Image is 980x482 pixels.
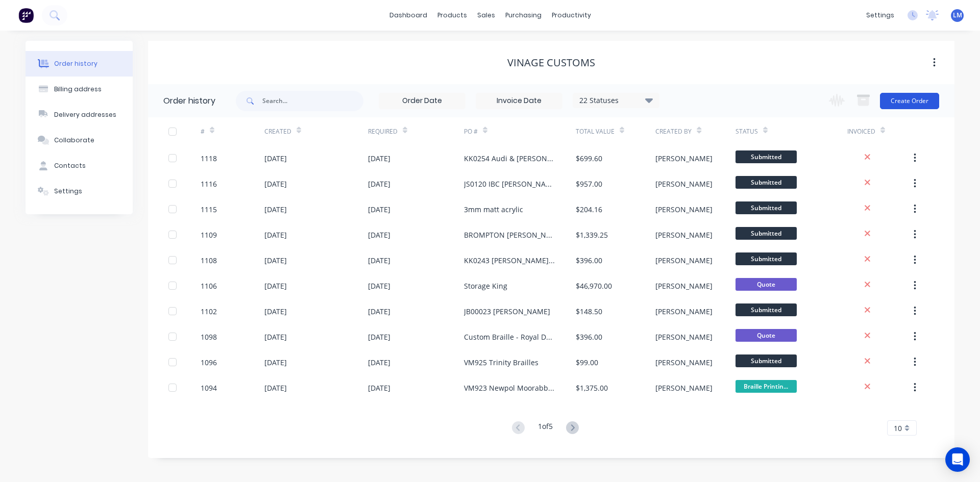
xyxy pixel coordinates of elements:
[26,77,133,102] button: Billing address
[953,11,962,20] span: LM
[464,255,555,266] div: KK0243 [PERSON_NAME] Well St - Brailles
[368,255,390,266] div: [DATE]
[264,179,287,189] div: [DATE]
[655,117,735,145] div: Created By
[655,357,713,368] div: [PERSON_NAME]
[264,383,287,393] div: [DATE]
[576,127,615,136] div: Total Value
[464,230,555,240] div: BROMPTON [PERSON_NAME][GEOGRAPHIC_DATA]
[201,281,217,291] div: 1106
[201,332,217,342] div: 1098
[736,329,797,342] span: Quote
[264,332,287,342] div: [DATE]
[54,85,102,94] div: Billing address
[264,281,287,291] div: [DATE]
[26,128,133,153] button: Collaborate
[464,383,555,393] div: VM923 Newpol Moorabbin Brailles
[432,8,472,23] div: products
[368,127,398,136] div: Required
[736,354,797,367] span: Submitted
[264,357,287,368] div: [DATE]
[655,204,713,215] div: [PERSON_NAME]
[201,255,217,266] div: 1108
[861,8,899,23] div: settings
[201,117,264,145] div: #
[472,8,500,23] div: sales
[880,93,939,109] button: Create Order
[26,102,133,128] button: Delivery addresses
[894,423,902,434] span: 10
[464,306,550,317] div: JB00023 [PERSON_NAME]
[736,176,797,189] span: Submitted
[368,153,390,164] div: [DATE]
[368,281,390,291] div: [DATE]
[655,332,713,342] div: [PERSON_NAME]
[201,127,205,136] div: #
[201,306,217,317] div: 1102
[464,117,576,145] div: PO #
[464,332,555,342] div: Custom Braille - Royal Dental
[736,227,797,240] span: Submitted
[500,8,547,23] div: purchasing
[655,281,713,291] div: [PERSON_NAME]
[464,179,555,189] div: JS0120 IBC [PERSON_NAME] - Braille
[655,153,713,164] div: [PERSON_NAME]
[576,383,608,393] div: $1,375.00
[576,204,602,215] div: $204.16
[507,57,595,69] div: Vinage Customs
[201,153,217,164] div: 1118
[54,59,97,68] div: Order history
[945,447,970,472] div: Open Intercom Messenger
[547,8,596,23] div: productivity
[54,187,82,196] div: Settings
[736,117,847,145] div: Status
[576,332,602,342] div: $396.00
[464,204,523,215] div: 3mm matt acrylic
[847,117,911,145] div: Invoiced
[368,230,390,240] div: [DATE]
[464,281,507,291] div: Storage King
[26,51,133,77] button: Order history
[576,357,598,368] div: $99.00
[736,380,797,393] span: Braille Printin...
[736,303,797,316] span: Submitted
[538,421,553,436] div: 1 of 5
[264,306,287,317] div: [DATE]
[576,153,602,164] div: $699.60
[736,278,797,291] span: Quote
[655,179,713,189] div: [PERSON_NAME]
[576,255,602,266] div: $396.00
[368,357,390,368] div: [DATE]
[163,95,215,107] div: Order history
[26,179,133,204] button: Settings
[368,204,390,215] div: [DATE]
[576,179,602,189] div: $957.00
[54,110,116,119] div: Delivery addresses
[264,255,287,266] div: [DATE]
[201,357,217,368] div: 1096
[736,201,797,214] span: Submitted
[264,153,287,164] div: [DATE]
[379,93,465,109] input: Order Date
[655,127,692,136] div: Created By
[464,127,478,136] div: PO #
[576,117,655,145] div: Total Value
[655,255,713,266] div: [PERSON_NAME]
[576,281,612,291] div: $46,970.00
[464,153,555,164] div: KK0254 Audi & [PERSON_NAME] Brailles
[736,150,797,163] span: Submitted
[201,179,217,189] div: 1116
[201,383,217,393] div: 1094
[264,204,287,215] div: [DATE]
[736,252,797,265] span: Submitted
[847,127,875,136] div: Invoiced
[655,383,713,393] div: [PERSON_NAME]
[384,8,432,23] a: dashboard
[26,153,133,179] button: Contacts
[368,117,464,145] div: Required
[655,306,713,317] div: [PERSON_NAME]
[368,383,390,393] div: [DATE]
[576,306,602,317] div: $148.50
[264,127,291,136] div: Created
[201,204,217,215] div: 1115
